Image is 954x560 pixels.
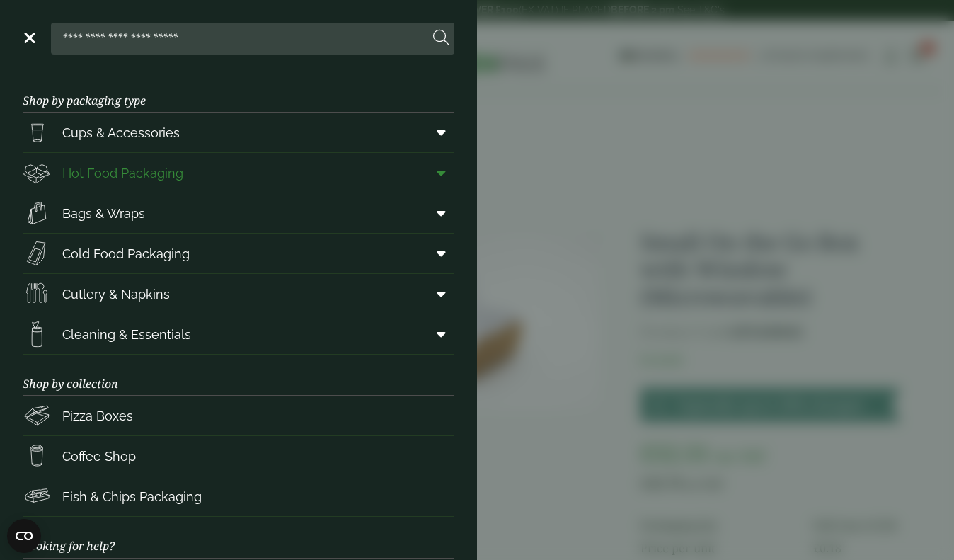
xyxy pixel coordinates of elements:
h3: Shop by collection [23,355,454,396]
span: Cold Food Packaging [62,244,190,263]
img: PintNhalf_cup.svg [23,118,51,147]
h3: Looking for help? [23,517,454,558]
img: open-wipe.svg [23,320,51,348]
img: HotDrink_paperCup.svg [23,442,51,470]
span: Pizza Boxes [62,406,133,425]
img: Deli_box.svg [23,159,51,187]
a: Pizza Boxes [23,396,454,435]
a: Cleaning & Essentials [23,314,454,354]
a: Cold Food Packaging [23,234,454,273]
a: Fish & Chips Packaging [23,476,454,516]
span: Cups & Accessories [62,123,180,142]
img: Paper_carriers.svg [23,199,51,227]
a: Cutlery & Napkins [23,274,454,314]
img: Cutlery.svg [23,280,51,308]
img: Sandwich_box.svg [23,239,51,268]
span: Coffee Shop [62,447,136,466]
a: Cups & Accessories [23,113,454,152]
a: Coffee Shop [23,436,454,476]
span: Fish & Chips Packaging [62,487,202,506]
button: Open CMP widget [7,519,41,553]
span: Bags & Wraps [62,204,145,223]
h3: Shop by packaging type [23,72,454,113]
span: Cleaning & Essentials [62,325,191,344]
span: Cutlery & Napkins [62,285,170,304]
a: Hot Food Packaging [23,153,454,193]
span: Hot Food Packaging [62,164,183,183]
img: FishNchip_box.svg [23,482,51,510]
img: Pizza_boxes.svg [23,401,51,430]
a: Bags & Wraps [23,193,454,233]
